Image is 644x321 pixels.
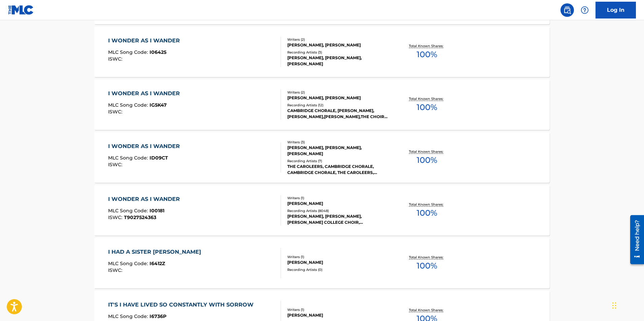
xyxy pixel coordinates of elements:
[287,195,389,201] div: Writers ( 1 )
[108,313,150,319] span: MLC Song Code :
[287,158,389,164] div: Recording Artists ( 7 )
[287,259,389,265] div: [PERSON_NAME]
[287,213,389,225] div: [PERSON_NAME], [PERSON_NAME], [PERSON_NAME] COLLEGE CHOIR, [GEOGRAPHIC_DATA], [PERSON_NAME], [PER...
[409,202,445,207] p: Total Known Shares:
[417,101,437,113] span: 100 %
[417,48,437,61] span: 100 %
[409,255,445,260] p: Total Known Shares:
[108,260,150,266] span: MLC Song Code :
[8,5,34,15] img: MLC Logo
[94,132,550,183] a: I WONDER AS I WANDERMLC Song Code:ID09CTISWC:Writers (3)[PERSON_NAME], [PERSON_NAME], [PERSON_NAM...
[625,212,644,268] iframe: Resource Center
[287,95,389,101] div: [PERSON_NAME], [PERSON_NAME]
[108,90,183,98] div: I WONDER AS I WANDER
[287,208,389,213] div: Recording Artists ( 8048 )
[150,102,167,108] span: IG5K47
[150,313,166,319] span: I6736P
[108,142,183,150] div: I WONDER AS I WANDER
[150,208,164,214] span: I00181
[108,267,124,273] span: ISWC :
[124,214,156,220] span: T9027524363
[108,214,124,220] span: ISWC :
[94,185,550,236] a: I WONDER AS I WANDERMLC Song Code:I00181ISWC:T9027524363Writers (1)[PERSON_NAME]Recording Artists...
[409,96,445,101] p: Total Known Shares:
[417,207,437,219] span: 100 %
[612,295,616,316] div: Drag
[578,3,591,17] div: Help
[287,90,389,95] div: Writers ( 2 )
[108,301,257,309] div: IT'S I HAVE LIVED SO CONSTANTLY WITH SORROW
[150,155,168,161] span: ID09CT
[417,154,437,166] span: 100 %
[108,248,204,256] div: I HAD A SISTER [PERSON_NAME]
[108,162,124,168] span: ISWC :
[595,2,636,19] a: Log In
[108,102,150,108] span: MLC Song Code :
[409,43,445,48] p: Total Known Shares:
[94,238,550,288] a: I HAD A SISTER [PERSON_NAME]MLC Song Code:I6412ZISWC:Writers (1)[PERSON_NAME]Recording Artists (0...
[287,55,389,67] div: [PERSON_NAME], [PERSON_NAME], [PERSON_NAME]
[610,289,644,321] iframe: Chat Widget
[560,3,574,17] a: Public Search
[287,164,389,176] div: THE CAROLEERS, CAMBRIDGE CHORALE, CAMBRIDGE CHORALE, THE CAROLEERS, UNITED STATES COAST GUARD ACA...
[287,42,389,48] div: [PERSON_NAME], [PERSON_NAME]
[94,27,550,77] a: I WONDER AS I WANDERMLC Song Code:I06425ISWC:Writers (2)[PERSON_NAME], [PERSON_NAME]Recording Art...
[409,308,445,313] p: Total Known Shares:
[287,267,389,272] div: Recording Artists ( 0 )
[287,140,389,145] div: Writers ( 3 )
[581,6,589,14] img: help
[287,103,389,108] div: Recording Artists ( 12 )
[417,260,437,272] span: 100 %
[108,195,183,203] div: I WONDER AS I WANDER
[108,155,150,161] span: MLC Song Code :
[108,109,124,115] span: ISWC :
[94,79,550,130] a: I WONDER AS I WANDERMLC Song Code:IG5K47ISWC:Writers (2)[PERSON_NAME], [PERSON_NAME]Recording Art...
[108,49,150,55] span: MLC Song Code :
[287,312,389,318] div: [PERSON_NAME]
[108,56,124,62] span: ISWC :
[287,145,389,157] div: [PERSON_NAME], [PERSON_NAME], [PERSON_NAME]
[287,201,389,207] div: [PERSON_NAME]
[108,37,183,45] div: I WONDER AS I WANDER
[287,108,389,120] div: CAMBRIDGE CHORALE, [PERSON_NAME],[PERSON_NAME],[PERSON_NAME],THE CHOIR OF [GEOGRAPHIC_DATA], [GEO...
[150,49,166,55] span: I06425
[108,208,150,214] span: MLC Song Code :
[287,307,389,312] div: Writers ( 1 )
[287,254,389,259] div: Writers ( 1 )
[409,149,445,154] p: Total Known Shares:
[150,260,165,266] span: I6412Z
[287,37,389,42] div: Writers ( 2 )
[563,6,571,14] img: search
[287,50,389,55] div: Recording Artists ( 3 )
